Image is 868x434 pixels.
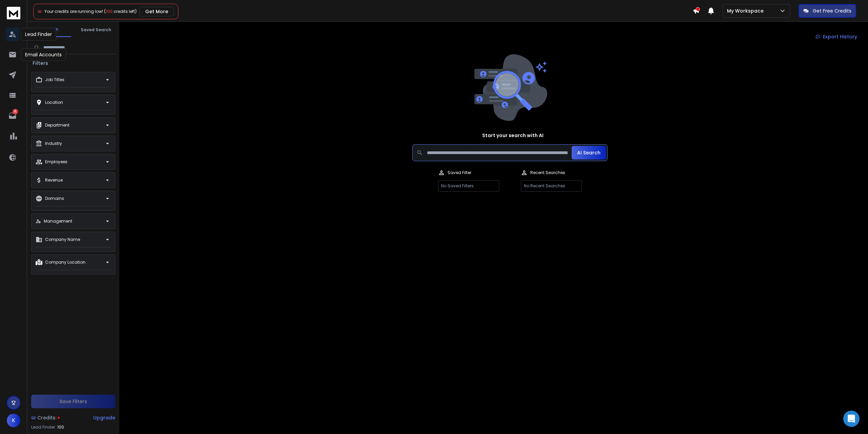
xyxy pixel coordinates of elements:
a: Credits:Upgrade [31,411,115,424]
p: Company Location [45,260,85,265]
img: image [473,54,547,121]
p: 4 [13,109,18,114]
p: Lead Finder: [31,424,56,430]
span: 100 [57,424,64,430]
p: Industry [45,141,62,146]
div: Lead Finder [21,28,56,41]
p: No Saved Filters [438,180,499,192]
a: 4 [6,109,19,122]
p: Location [45,100,63,105]
p: Saved Filter [448,170,471,175]
div: Open Intercom Messenger [843,411,860,427]
p: My Workspace [727,7,766,14]
p: No Recent Searches [521,180,582,192]
a: Export History [810,30,863,43]
p: Get Free Credits [813,7,851,14]
p: Employees [45,159,67,165]
span: ( credits left) [104,8,137,14]
h3: Filters [30,60,51,67]
span: Your credits are running low! [44,8,103,14]
p: Job Titles [45,77,64,82]
button: Saved Search [75,23,117,37]
p: Company Name [45,237,80,242]
button: AI Search [572,146,606,159]
p: Department [45,122,70,128]
button: Get More [139,7,174,16]
h1: Start your search with AI [482,132,544,139]
img: logo [7,7,20,19]
p: Domains [45,196,64,201]
span: Credits: [37,414,56,421]
button: Search [30,23,71,37]
span: 100 [106,8,113,14]
p: Recent Searches [530,170,565,175]
p: Management [44,219,72,224]
button: Get Free Credits [798,4,856,18]
p: Revenue [45,177,63,183]
div: Upgrade [93,414,115,421]
button: K [7,414,20,427]
div: Email Accounts [21,48,66,61]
